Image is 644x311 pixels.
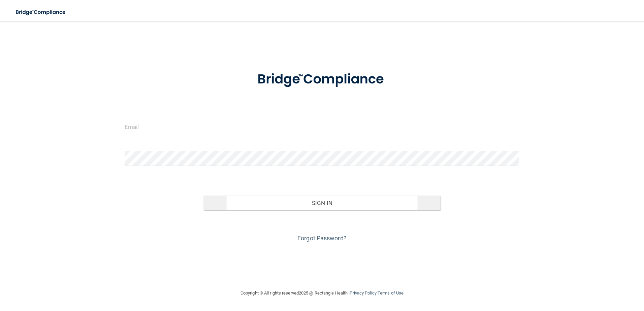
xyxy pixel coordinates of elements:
[244,62,400,97] img: bridge_compliance_login_screen.278c3ca4.svg
[199,282,445,304] div: Copyright © All rights reserved 2025 @ Rectangle Health | |
[297,235,347,242] a: Forgot Password?
[203,196,441,210] button: Sign In
[125,119,520,134] input: Email
[350,290,376,296] a: Privacy Policy
[378,290,404,296] a: Terms of Use
[10,5,72,19] img: bridge_compliance_login_screen.278c3ca4.svg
